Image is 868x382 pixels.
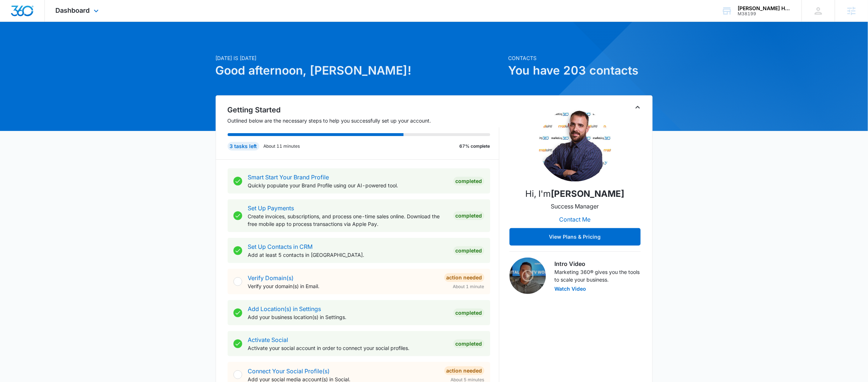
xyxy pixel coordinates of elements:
[453,211,484,220] div: Completed
[555,259,641,268] h3: Intro Video
[248,182,448,189] p: Quickly populate your Brand Profile using our AI-powered tool.
[248,305,321,313] a: Add Location(s) in Settings
[248,274,294,282] a: Verify Domain(s)
[444,273,484,282] div: Action Needed
[248,212,448,228] p: Create invoices, subscriptions, and process one-time sales online. Download the free mobile app t...
[525,187,625,200] p: Hi, I'm
[216,62,504,79] h1: Good afternoon, [PERSON_NAME]!
[453,339,484,348] div: Completed
[56,7,90,14] span: Dashboard
[552,211,598,228] button: Contact Me
[539,109,612,182] img: Dustin Bethel
[460,143,490,150] p: 67% complete
[248,336,288,343] a: Activate Social
[228,142,259,151] div: 3 tasks left
[508,54,653,62] p: Contacts
[510,228,641,246] button: View Plans & Pricing
[248,243,313,250] a: Set Up Contacts in CRM
[551,188,625,199] strong: [PERSON_NAME]
[555,268,641,283] p: Marketing 360® gives you the tools to scale your business.
[633,103,642,112] button: Toggle Collapse
[444,366,484,375] div: Action Needed
[453,246,484,255] div: Completed
[248,174,329,181] a: Smart Start Your Brand Profile
[228,104,499,115] h2: Getting Started
[216,54,504,62] p: [DATE] is [DATE]
[248,313,448,321] p: Add your business location(s) in Settings.
[264,143,300,150] p: About 11 minutes
[248,344,448,352] p: Activate your social account in order to connect your social profiles.
[551,202,599,211] p: Success Manager
[453,283,484,290] span: About 1 minute
[248,367,330,375] a: Connect Your Social Profile(s)
[248,282,439,290] p: Verify your domain(s) in Email.
[248,204,294,212] a: Set Up Payments
[555,286,586,291] button: Watch Video
[453,309,484,317] div: Completed
[510,258,546,294] img: Intro Video
[738,5,791,11] div: account name
[738,11,791,16] div: account id
[248,251,448,259] p: Add at least 5 contacts in [GEOGRAPHIC_DATA].
[453,177,484,186] div: Completed
[228,117,499,124] p: Outlined below are the necessary steps to help you successfully set up your account.
[508,62,653,79] h1: You have 203 contacts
